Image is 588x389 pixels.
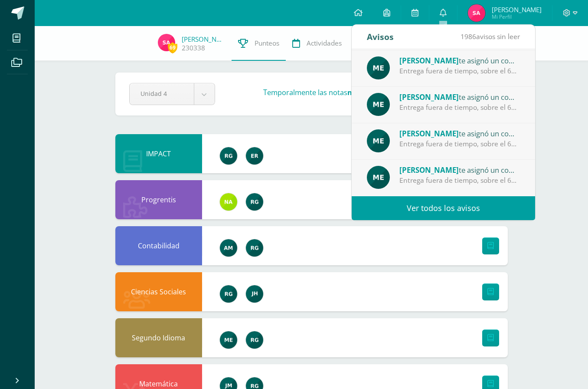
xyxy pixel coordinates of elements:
img: 19aa36522d0c0656ae8360603ffac232.png [468,4,485,22]
span: 69 [168,42,177,53]
span: [PERSON_NAME] [399,165,459,175]
img: 24ef3269677dd7dd963c57b86ff4a022.png [220,285,237,303]
a: Ver todos los avisos [352,196,535,220]
img: e5319dee200a4f57f0a5ff00aaca67bb.png [367,166,390,189]
span: [PERSON_NAME] [399,56,459,66]
img: e5319dee200a4f57f0a5ff00aaca67bb.png [220,331,237,349]
a: 230338 [182,43,205,53]
span: 1986 [461,32,476,41]
span: avisos sin leer [461,32,520,41]
span: Mi Perfil [492,13,542,20]
img: 6e92675d869eb295716253c72d38e6e7.png [220,239,237,257]
div: Ciencias Sociales [115,272,202,311]
div: Entrega fuera de tiempo, sobre el 60% de la nota. [399,175,520,185]
img: 19aa36522d0c0656ae8360603ffac232.png [158,34,175,51]
span: Unidad 4 [140,83,183,104]
img: e5319dee200a4f57f0a5ff00aaca67bb.png [367,93,390,116]
div: IMPACT [115,134,202,173]
div: te asignó un comentario en 'Proyecto final: Lapbook' para 'Lectura' [399,55,520,66]
img: e5319dee200a4f57f0a5ff00aaca67bb.png [367,129,390,152]
a: Unidad 4 [130,83,215,105]
img: 24ef3269677dd7dd963c57b86ff4a022.png [246,331,263,349]
img: 2f952caa3f07b7df01ee2ceb26827530.png [246,285,263,303]
div: Avisos [367,25,394,49]
span: [PERSON_NAME] [399,129,459,138]
div: Progrentis [115,180,202,219]
img: 24ef3269677dd7dd963c57b86ff4a022.png [246,193,263,211]
img: 24ef3269677dd7dd963c57b86ff4a022.png [220,147,237,165]
a: Trayectoria [348,26,411,61]
div: Entrega fuera de tiempo, sobre el 60% de la nota. [399,139,520,149]
div: te asignó un comentario en 'Proyecto final: Lapbook' para 'Lectura' [399,128,520,139]
img: 24ef3269677dd7dd963c57b86ff4a022.png [246,239,263,257]
a: [PERSON_NAME] [182,35,225,43]
span: [PERSON_NAME] [399,92,459,102]
div: te asignó un comentario en 'Proyecto final: Lapbook' para 'Lectura' [399,164,520,175]
span: Actividades [307,39,342,48]
a: Punteos [232,26,286,61]
div: Segundo Idioma [115,318,202,357]
a: Actividades [286,26,348,61]
span: [PERSON_NAME] [492,5,542,14]
h3: Temporalmente las notas . [263,87,453,97]
img: e5319dee200a4f57f0a5ff00aaca67bb.png [367,56,390,79]
div: Entrega fuera de tiempo, sobre el 60% de la nota. [399,66,520,76]
div: te asignó un comentario en 'Proyecto final: Lapbook' para 'Lectura' [399,91,520,102]
span: Punteos [255,39,279,48]
img: 43406b00e4edbe00e0fe2658b7eb63de.png [246,147,263,165]
div: Contabilidad [115,226,202,265]
strong: no se encuentran disponibles [347,88,451,97]
div: Entrega fuera de tiempo, sobre el 60% de la nota. [399,102,520,112]
img: 35a337993bdd6a3ef9ef2b9abc5596bd.png [220,193,237,211]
